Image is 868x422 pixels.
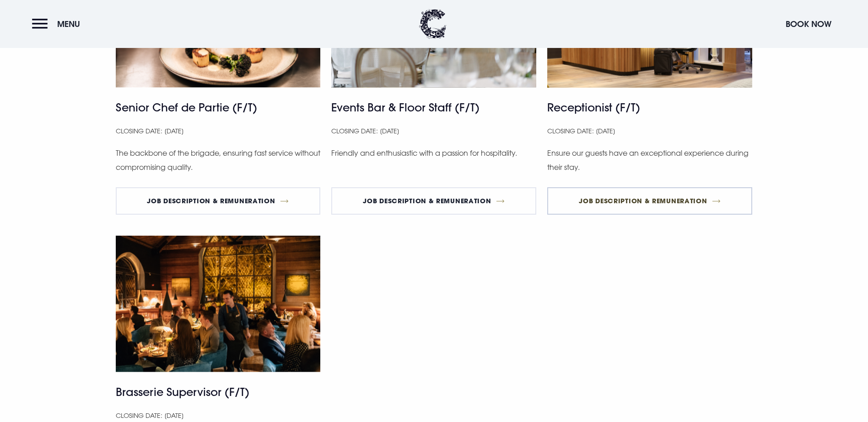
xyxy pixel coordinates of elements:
p: The backbone of the brigade, ensuring fast service without compromising quality. [116,146,321,174]
a: Job Description & Remuneration [547,187,752,215]
h4: Senior Chef de Partie (F/T) [116,99,321,116]
p: Closing Date: [DATE] [331,125,536,137]
a: Job Description & Remuneration [116,187,321,215]
button: Book Now [781,14,836,34]
p: Friendly and enthusiastic with a passion for hospitality. [331,146,536,160]
h4: Receptionist (F/T) [547,99,752,116]
img: https://clandeboyelodge.s3-assets.com/Brasserie-Assistant-Manager.png [116,236,321,372]
p: Closing Date: [DATE] [547,125,752,137]
h4: Events Bar & Floor Staff (F/T) [331,99,536,116]
p: Closing Date: [DATE] [116,125,321,137]
p: Ensure our guests have an exceptional experience during their stay. [547,146,752,174]
img: Clandeboye Lodge [419,9,447,39]
span: Menu [57,19,80,29]
a: Job Description & Remuneration [331,187,536,215]
h4: Brasserie Supervisor (F/T) [116,384,321,400]
button: Menu [32,14,85,34]
p: Closing Date: [DATE] [116,410,321,422]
